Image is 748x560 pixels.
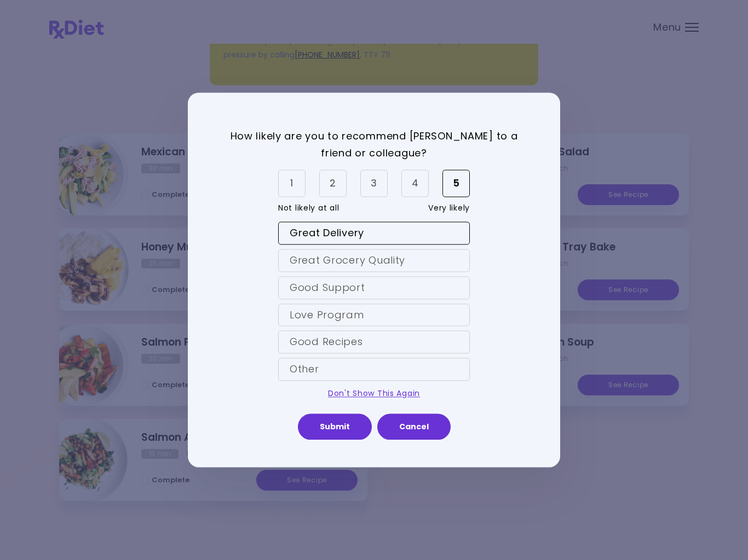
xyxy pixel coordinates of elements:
div: 5 [442,170,470,197]
div: 2 [319,170,347,197]
button: Cancel [377,414,451,440]
div: 4 [401,170,429,197]
button: Submit [298,414,372,440]
p: How likely are you to recommend [PERSON_NAME] to a friend or colleague? [215,128,533,161]
div: Great Grocery Quality [278,249,470,272]
div: Good Recipes [278,331,470,354]
span: Very likely [428,200,470,218]
div: Other [278,358,470,381]
div: Love Program [278,304,470,326]
a: Don't Show This Again [328,388,420,399]
div: 3 [360,170,388,197]
div: 1 [278,170,306,197]
div: Good Support [278,276,470,299]
span: Not likely at all [278,200,339,218]
div: Great Delivery [278,222,470,245]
